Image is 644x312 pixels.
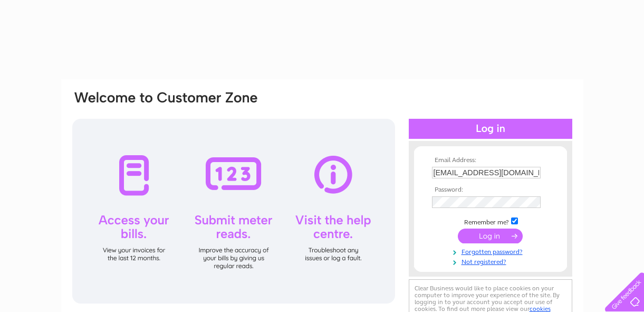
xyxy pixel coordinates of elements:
th: Email Address: [429,157,552,164]
input: Submit [458,229,523,243]
td: Remember me? [429,216,552,226]
a: Not registered? [432,256,552,266]
th: Password: [429,186,552,194]
a: Forgotten password? [432,246,552,256]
